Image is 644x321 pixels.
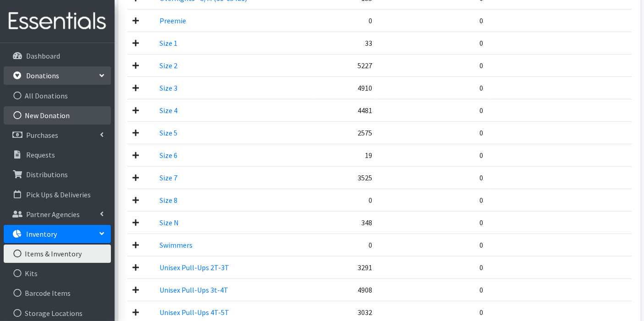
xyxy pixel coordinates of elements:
td: 0 [378,278,489,301]
p: Donations [26,71,59,80]
td: 0 [315,189,377,211]
p: Partner Agencies [26,210,80,219]
p: Dashboard [26,51,60,60]
td: 4481 [315,99,377,121]
a: Size 6 [160,151,177,160]
td: 2575 [315,121,377,144]
td: 0 [378,234,489,256]
a: Swimmers [160,240,193,250]
td: 4908 [315,278,377,301]
a: Unisex Pull-Ups 2T-3T [160,263,229,272]
td: 0 [378,99,489,121]
td: 0 [315,9,377,32]
a: New Donation [4,106,111,125]
td: 0 [378,211,489,234]
td: 4910 [315,76,377,99]
td: 0 [378,32,489,54]
a: Unisex Pull-Ups 4T-5T [160,308,229,317]
a: Size 8 [160,196,177,205]
a: Distributions [4,165,111,184]
a: Inventory [4,225,111,243]
td: 5227 [315,54,377,76]
td: 0 [378,189,489,211]
td: 0 [378,121,489,144]
td: 0 [378,9,489,32]
td: 3525 [315,166,377,189]
a: Kits [4,264,111,283]
a: Size N [160,218,179,227]
a: Pick Ups & Deliveries [4,185,111,204]
a: Size 2 [160,61,177,70]
a: All Donations [4,87,111,105]
td: 33 [315,32,377,54]
a: Partner Agencies [4,205,111,223]
a: Barcode Items [4,284,111,302]
a: Purchases [4,126,111,144]
td: 0 [378,166,489,189]
a: Size 5 [160,128,177,137]
td: 3291 [315,256,377,278]
td: 0 [378,54,489,76]
a: Unisex Pull-Ups 3t-4T [160,285,228,294]
td: 19 [315,144,377,166]
p: Purchases [26,131,58,140]
p: Inventory [26,229,57,239]
a: Size 1 [160,38,177,48]
a: Size 7 [160,173,177,182]
p: Distributions [26,170,68,179]
td: 0 [378,144,489,166]
a: Preemie [160,16,186,25]
td: 0 [315,234,377,256]
a: Requests [4,146,111,164]
a: Size 3 [160,83,177,92]
a: Donations [4,66,111,85]
a: Dashboard [4,47,111,65]
p: Pick Ups & Deliveries [26,190,91,199]
td: 0 [378,76,489,99]
img: HumanEssentials [4,6,111,37]
td: 348 [315,211,377,234]
p: Requests [26,150,55,159]
a: Size 4 [160,106,177,115]
td: 0 [378,256,489,278]
a: Items & Inventory [4,245,111,263]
